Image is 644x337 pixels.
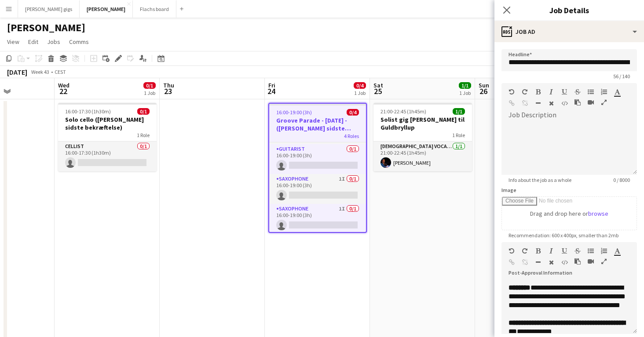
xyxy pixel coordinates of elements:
[25,36,42,47] a: Edit
[574,99,581,106] button: Paste as plain text
[561,247,567,254] button: Underline
[373,103,472,171] app-job-card: 21:00-22:45 (1h45m)1/1Solist gig [PERSON_NAME] til Guldbryllup1 Role[DEMOGRAPHIC_DATA] Vocal + Gu...
[7,21,85,34] h1: [PERSON_NAME]
[58,141,157,171] app-card-role: Cellist0/116:00-17:30 (1h30m)
[477,86,489,96] span: 26
[606,177,637,183] span: 0 / 8000
[601,258,607,265] button: Fullscreen
[7,68,27,76] div: [DATE]
[65,108,111,115] span: 16:00-17:30 (1h30m)
[588,99,594,106] button: Insert video
[276,109,312,116] span: 16:00-19:00 (3h)
[269,144,366,174] app-card-role: Guitarist0/116:00-19:00 (3h)
[268,103,367,233] app-job-card: 16:00-19:00 (3h)0/4Groove Parade - [DATE] - ([PERSON_NAME] sidste bekræftelse)4 RolesDrummer0/116...
[381,108,426,115] span: 21:00-22:45 (1h45m)
[574,247,581,254] button: Strikethrough
[44,36,64,47] a: Jobs
[269,116,366,132] h3: Groove Parade - [DATE] - ([PERSON_NAME] sidste bekræftelse)
[267,86,275,96] span: 24
[344,133,359,139] span: 4 Roles
[57,86,70,96] span: 22
[137,132,150,138] span: 1 Role
[535,88,541,95] button: Bold
[269,174,366,204] app-card-role: Saxophone1I0/116:00-19:00 (3h)
[588,258,594,265] button: Insert video
[494,4,644,16] h3: Job Details
[601,247,607,254] button: Ordered List
[269,204,366,234] app-card-role: Saxophone1I0/116:00-19:00 (3h)
[509,247,515,254] button: Undo
[372,86,383,96] span: 25
[80,0,133,18] button: [PERSON_NAME]
[548,247,554,254] button: Italic
[535,259,541,266] button: Horizontal Line
[163,81,174,89] span: Thu
[574,258,581,265] button: Paste as plain text
[58,103,157,171] app-job-card: 16:00-17:30 (1h30m)0/1Solo cello ([PERSON_NAME] sidste bekræftelse)1 RoleCellist0/116:00-17:30 (1...
[509,88,515,95] button: Undo
[606,73,637,80] span: 56 / 140
[29,69,51,75] span: Week 43
[452,132,465,138] span: 1 Role
[501,232,626,239] span: Recommendation: 600 x 400px, smaller than 2mb
[69,38,89,46] span: Comms
[144,90,155,96] div: 1 Job
[561,259,567,266] button: HTML Code
[588,247,594,254] button: Unordered List
[588,88,594,95] button: Unordered List
[459,90,471,96] div: 1 Job
[453,108,465,115] span: 1/1
[354,82,366,89] span: 0/4
[522,88,528,95] button: Redo
[137,108,150,115] span: 0/1
[7,38,19,46] span: View
[55,69,66,75] div: CEST
[354,90,366,96] div: 1 Job
[373,141,472,171] app-card-role: [DEMOGRAPHIC_DATA] Vocal + Guitar1/121:00-22:45 (1h45m)[PERSON_NAME]
[66,36,92,47] a: Comms
[494,21,644,42] div: Job Ad
[4,36,23,47] a: View
[548,259,554,266] button: Clear Formatting
[268,81,275,89] span: Fri
[614,247,620,254] button: Text Color
[28,38,38,46] span: Edit
[561,100,567,107] button: HTML Code
[522,247,528,254] button: Redo
[373,116,472,131] h3: Solist gig [PERSON_NAME] til Guldbryllup
[501,177,578,183] span: Info about the job as a whole
[561,88,567,95] button: Underline
[58,116,157,131] h3: Solo cello ([PERSON_NAME] sidste bekræftelse)
[574,88,581,95] button: Strikethrough
[18,0,80,18] button: [PERSON_NAME] gigs
[614,88,620,95] button: Text Color
[548,100,554,107] button: Clear Formatting
[601,88,607,95] button: Ordered List
[373,81,383,89] span: Sat
[133,0,176,18] button: Flachs board
[535,247,541,254] button: Bold
[162,86,174,96] span: 23
[601,99,607,106] button: Fullscreen
[535,100,541,107] button: Horizontal Line
[479,81,489,89] span: Sun
[47,38,60,46] span: Jobs
[459,82,471,89] span: 1/1
[548,88,554,95] button: Italic
[347,109,359,116] span: 0/4
[143,82,156,89] span: 0/1
[58,81,70,89] span: Wed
